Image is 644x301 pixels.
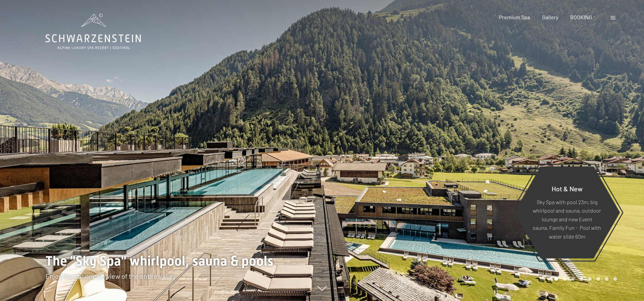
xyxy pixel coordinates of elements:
a: Hot & New Sky Spa with pool 23m, big whirlpool and sauna, outdoor lounge and new Event sauna, Fam... [514,166,620,259]
div: Carousel Page 6 [596,277,600,281]
a: Premium Spa [499,14,530,20]
a: BOOKING [570,14,592,20]
a: Gallery [542,14,558,20]
div: Carousel Page 4 [580,277,583,281]
div: Carousel Page 7 [605,277,609,281]
div: Carousel Page 5 [588,277,592,281]
div: Carousel Page 8 [613,277,617,281]
div: Carousel Pagination [552,277,617,281]
div: Carousel Page 3 [571,277,575,281]
div: Carousel Page 2 [563,277,566,281]
div: Carousel Page 1 (Current Slide) [554,277,558,281]
span: Hot & New [552,184,583,192]
p: Sky Spa with pool 23m, big whirlpool and sauna, outdoor lounge and new Event sauna, Family Fun - ... [530,197,604,241]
